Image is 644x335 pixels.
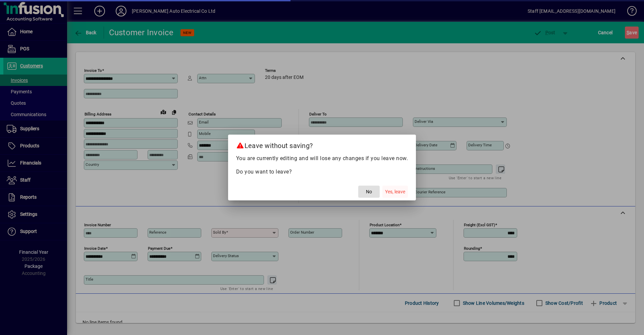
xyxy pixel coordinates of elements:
button: Yes, leave [382,186,408,198]
p: Do you want to leave? [236,168,408,176]
span: No [366,188,372,195]
button: No [358,186,380,198]
span: Yes, leave [385,188,405,195]
h2: Leave without saving? [228,135,416,154]
p: You are currently editing and will lose any changes if you leave now. [236,154,408,162]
